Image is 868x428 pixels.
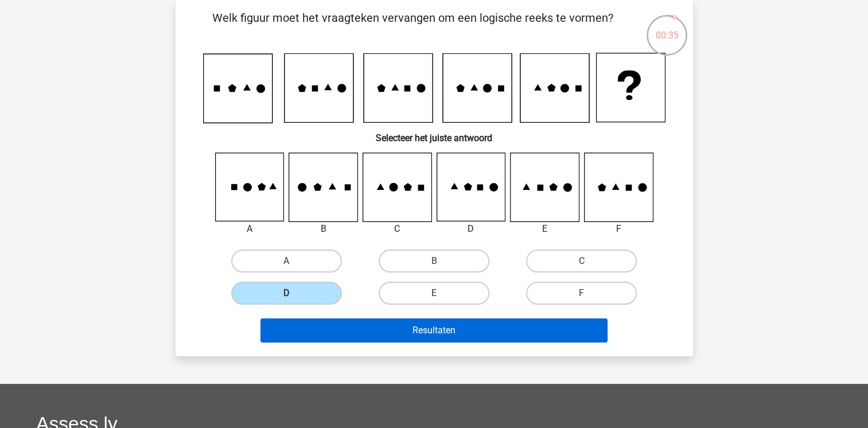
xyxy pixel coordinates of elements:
[194,9,632,44] p: Welk figuur moet het vraagteken vervangen om een logische reeks te vormen?
[231,250,342,273] label: A
[379,282,489,305] label: E
[526,250,637,273] label: C
[501,222,588,236] div: E
[645,14,688,42] div: 00:35
[354,222,441,236] div: C
[526,282,637,305] label: F
[231,282,342,305] label: D
[575,222,662,236] div: F
[280,222,367,236] div: B
[207,222,293,236] div: A
[260,318,608,343] button: Resultaten
[379,250,489,273] label: B
[194,123,675,143] h6: Selecteer het juiste antwoord
[428,222,515,236] div: D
